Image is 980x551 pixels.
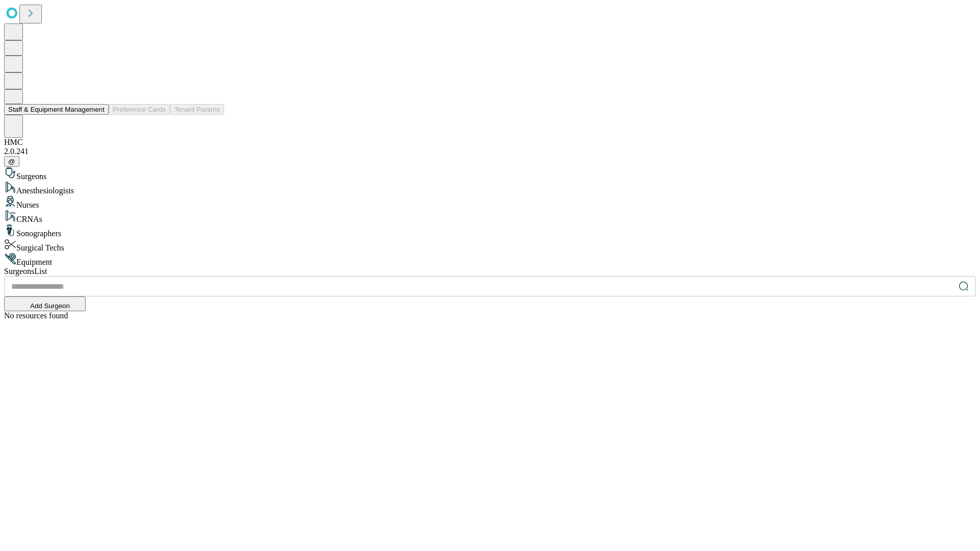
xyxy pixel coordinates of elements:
[4,181,976,195] div: Anesthesiologists
[4,104,109,115] button: Staff & Equipment Management
[4,253,976,267] div: Equipment
[4,195,976,210] div: Nurses
[4,138,976,147] div: HMC
[4,238,976,253] div: Surgical Techs
[4,210,976,224] div: CRNAs
[4,267,976,276] div: Surgeons List
[4,147,976,156] div: 2.0.241
[4,167,976,181] div: Surgeons
[8,158,15,165] span: @
[4,296,86,311] button: Add Surgeon
[109,104,170,115] button: Preference Cards
[4,311,976,320] div: No resources found
[170,104,224,115] button: Tenant Params
[30,302,70,310] span: Add Surgeon
[4,156,19,167] button: @
[4,224,976,238] div: Sonographers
